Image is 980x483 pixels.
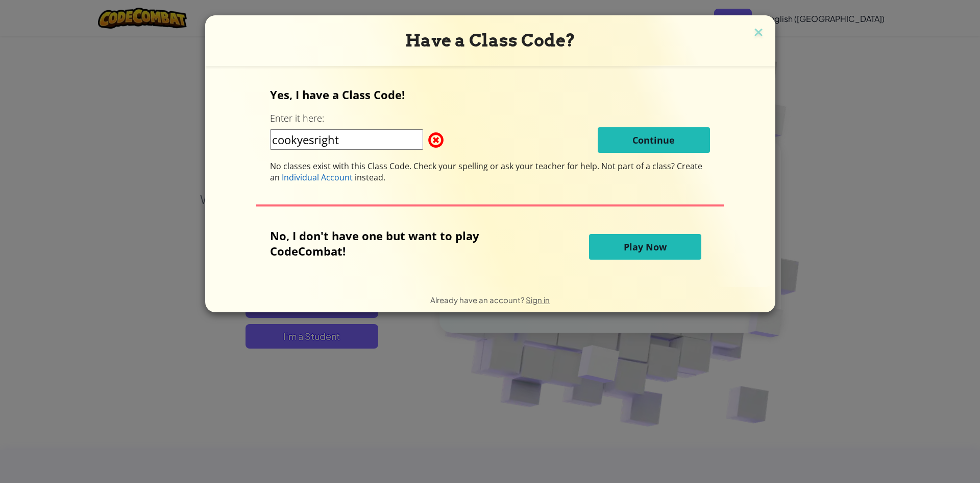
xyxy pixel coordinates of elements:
[270,112,324,125] label: Enter it here:
[526,295,550,305] a: Sign in
[270,160,702,183] span: Not part of a class? Create an
[752,26,765,41] img: close icon
[270,87,710,102] p: Yes, I have a Class Code!
[589,234,701,260] button: Play Now
[632,134,675,146] span: Continue
[430,295,526,305] span: Already have an account?
[624,241,667,253] span: Play Now
[353,172,385,183] span: instead.
[270,160,601,172] span: No classes exist with this Class Code. Check your spelling or ask your teacher for help.
[282,172,353,183] span: Individual Account
[598,127,710,153] button: Continue
[270,228,529,259] p: No, I don't have one but want to play CodeCombat!
[405,30,575,51] span: Have a Class Code?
